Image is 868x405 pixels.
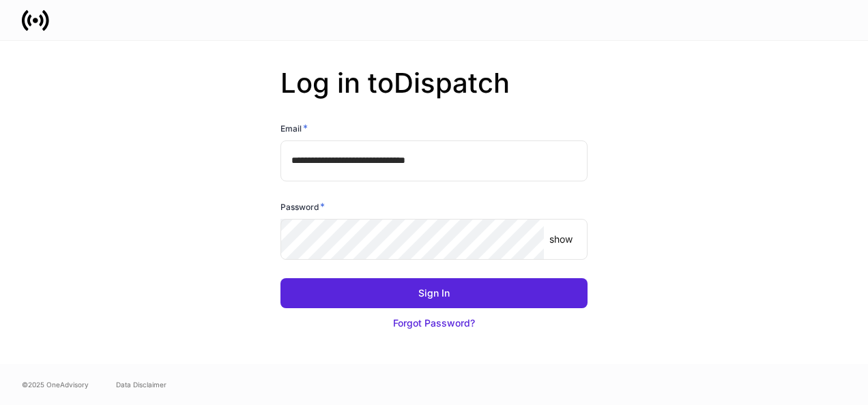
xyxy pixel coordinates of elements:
[549,232,573,246] p: show
[280,278,588,308] button: Sign In
[280,121,308,135] h6: Email
[22,379,89,390] span: © 2025 OneAdvisory
[418,286,450,300] div: Sign In
[280,67,588,121] h2: Log in to Dispatch
[516,231,532,247] keeper-lock: Open Keeper Popup
[280,200,325,213] h6: Password
[393,316,475,330] div: Forgot Password?
[116,379,167,390] a: Data Disclaimer
[280,308,588,338] button: Forgot Password?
